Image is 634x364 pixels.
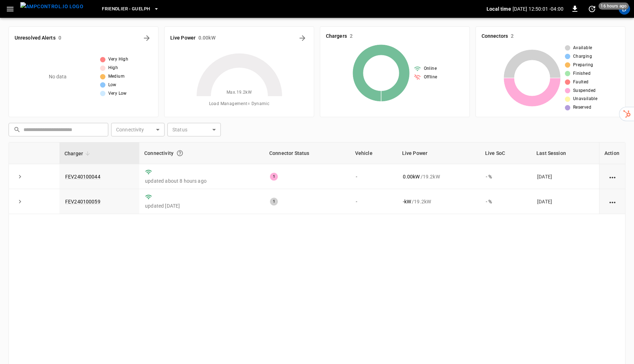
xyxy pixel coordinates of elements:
p: No data [49,73,67,80]
td: [DATE] [531,164,599,189]
span: Charging [573,53,592,60]
h6: 0 [58,34,61,42]
th: Vehicle [350,142,397,164]
span: Offline [424,74,437,81]
button: expand row [15,196,25,207]
p: - kW [403,198,411,205]
span: Charger [64,149,92,158]
th: Action [599,142,625,164]
p: [DATE] 12:50:01 -04:00 [513,5,563,12]
span: Finished [573,70,591,77]
img: ampcontrol.io logo [20,2,83,11]
span: Unavailable [573,95,597,103]
td: - [350,164,397,189]
a: FEV240100044 [65,174,100,180]
button: Friendlier - Guelph [99,2,162,16]
span: High [108,64,118,72]
button: Energy Overview [297,32,308,44]
h6: Live Power [170,34,196,42]
div: action cell options [608,198,617,205]
div: 1 [270,198,278,206]
button: All Alerts [141,32,152,44]
div: Connectivity [144,147,259,160]
td: [DATE] [531,189,599,214]
p: updated [DATE] [145,202,259,209]
h6: Chargers [326,32,347,40]
span: Low [108,82,116,89]
span: Faulted [573,79,589,86]
div: action cell options [608,173,617,180]
span: Available [573,45,592,52]
h6: 0.00 kW [198,34,215,42]
th: Connector Status [264,142,350,164]
h6: 2 [511,32,514,40]
span: Max. 19.2 kW [227,89,252,96]
span: Suspended [573,87,596,94]
td: - % [480,164,531,189]
span: Very High [108,56,129,63]
th: Last Session [531,142,599,164]
p: updated about 8 hours ago [145,177,259,184]
button: expand row [15,171,25,182]
span: Reserved [573,104,591,111]
span: Medium [108,73,125,80]
button: Connection between the charger and our software. [173,147,186,160]
div: 1 [270,173,278,181]
p: 0.00 kW [403,173,420,180]
button: set refresh interval [586,3,598,15]
span: Preparing [573,62,593,69]
span: Online [424,65,437,72]
p: Local time [487,5,511,12]
span: Load Management = Dynamic [209,100,270,108]
h6: Unresolved Alerts [15,34,56,42]
td: - % [480,189,531,214]
th: Live SoC [480,142,531,164]
a: FEV240100059 [65,199,100,204]
div: / 19.2 kW [403,173,474,180]
h6: Connectors [482,32,508,40]
span: Very Low [108,90,127,97]
h6: 2 [350,32,353,40]
td: - [350,189,397,214]
th: Live Power [397,142,480,164]
span: Friendlier - Guelph [102,5,150,13]
div: / 19.2 kW [403,198,474,205]
span: 16 hours ago [598,2,629,10]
